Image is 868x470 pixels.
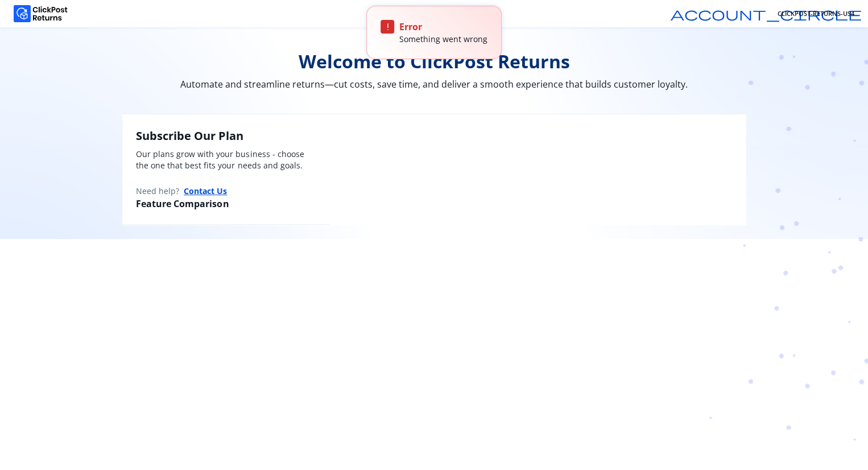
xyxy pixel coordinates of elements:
span: account_circle [671,7,862,20]
span: Need help? [136,185,179,197]
span: Automate and streamline returns—cut costs, save time, and deliver a smooth experience that builds... [122,77,746,91]
p: Something went wrong [399,34,487,45]
span: Welcome to ClickPost Returns [122,50,746,73]
span: Feature Comparison [136,197,229,210]
span: exclamation [382,21,393,32]
img: Logo [14,5,68,22]
h2: Subscribe Our Plan [136,128,316,144]
span: CLICKPOST-RETURNS-US4 [778,9,854,18]
p: Error [399,20,487,34]
button: Contact Us [184,185,227,197]
p: Our plans grow with your business - choose the one that best fits your needs and goals. [136,149,316,171]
